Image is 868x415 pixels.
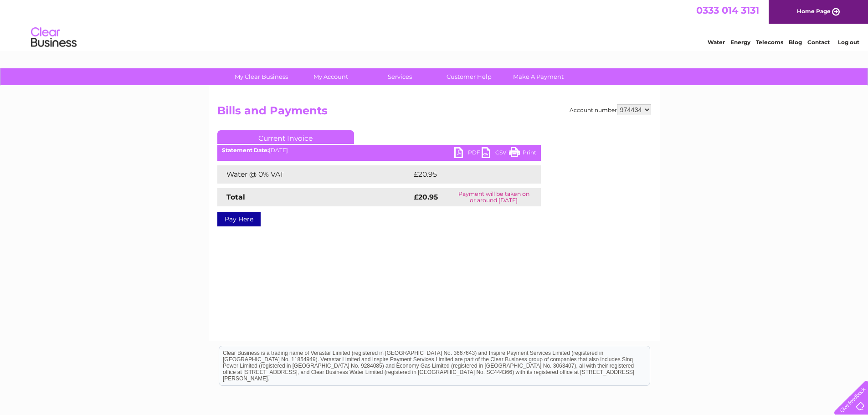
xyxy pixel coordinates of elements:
[217,147,541,154] div: [DATE]
[708,39,725,46] a: Water
[838,39,859,46] a: Log out
[224,68,299,85] a: My Clear Business
[789,39,802,46] a: Blog
[696,5,759,16] a: 0333 014 3131
[217,130,354,144] a: Current Invoice
[570,104,651,115] div: Account number
[509,147,536,160] a: Print
[482,147,509,160] a: CSV
[501,68,576,85] a: Make A Payment
[226,193,245,201] strong: Total
[730,39,750,46] a: Energy
[219,5,650,44] div: Clear Business is a trading name of Verastar Limited (registered in [GEOGRAPHIC_DATA] No. 3667643...
[31,24,77,51] img: logo.png
[431,68,507,85] a: Customer Help
[447,188,541,206] td: Payment will be taken on or around [DATE]
[414,193,438,201] strong: £20.95
[222,147,269,154] b: Statement Date:
[293,68,368,85] a: My Account
[217,165,411,184] td: Water @ 0% VAT
[807,39,830,46] a: Contact
[217,212,261,226] a: Pay Here
[454,147,482,160] a: PDF
[362,68,437,85] a: Services
[756,39,783,46] a: Telecoms
[411,165,523,184] td: £20.95
[217,104,651,122] h2: Bills and Payments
